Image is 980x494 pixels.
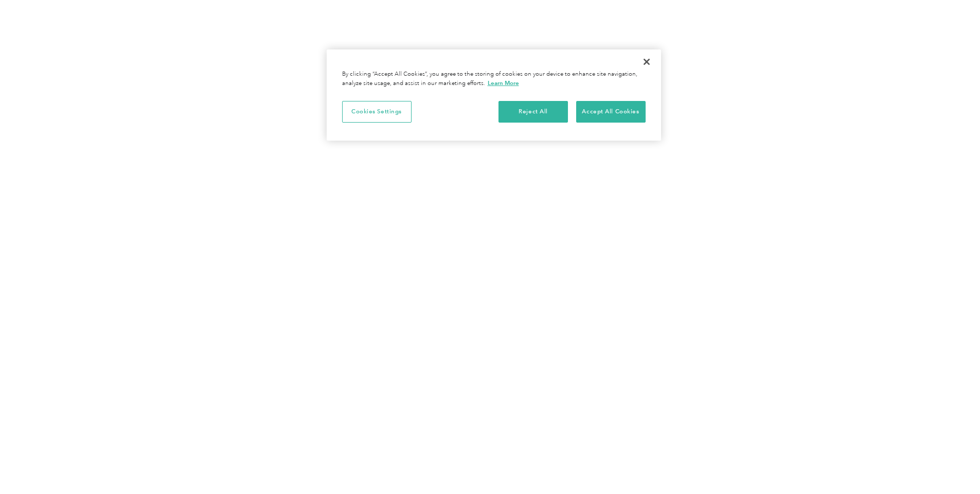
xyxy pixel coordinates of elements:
[635,50,658,73] button: Close
[498,101,568,123] button: Reject All
[327,49,661,141] div: Privacy
[488,79,519,87] a: More information about your privacy, opens in a new tab
[327,49,661,141] div: Cookie banner
[342,101,412,123] button: Cookies Settings
[576,101,646,123] button: Accept All Cookies
[342,70,646,88] div: By clicking “Accept All Cookies”, you agree to the storing of cookies on your device to enhance s...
